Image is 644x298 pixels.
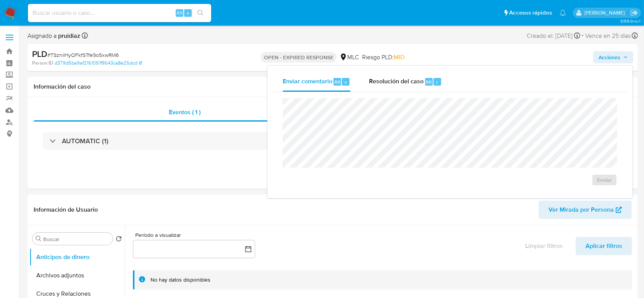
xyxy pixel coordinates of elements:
input: Buscar [43,236,110,243]
a: Salir [630,9,638,17]
b: PLD [32,48,47,60]
button: Volver al orden por defecto [116,236,122,244]
a: Notificaciones [560,10,566,16]
button: Ver Mirada por Persona [539,201,632,219]
span: # TSzniIHyOFkfSTfe9o5xwRM6 [47,51,119,59]
a: d379d5ba9af2161051f9643ca8e25dcd [55,60,142,66]
input: Buscar usuario o caso... [28,8,211,18]
span: Ver Mirada por Persona [549,201,614,219]
b: Person ID [32,60,53,66]
button: Acciones [593,51,633,63]
span: Alt [334,78,340,86]
h3: AUTOMATIC (1) [62,137,108,145]
span: Vence en 25 días [585,32,631,40]
div: Creado el: [DATE] [527,31,580,41]
h1: Información del caso [34,83,632,91]
span: Eventos ( 1 ) [169,108,201,117]
span: Alt [176,9,183,16]
button: Buscar [36,236,42,242]
h1: Información de Usuario [34,206,98,214]
span: Enviar comentario [283,77,332,86]
span: s [187,9,189,16]
b: pruidiaz [57,31,80,40]
p: pablo.ruidiaz@mercadolibre.com [584,9,628,16]
span: Resolución del caso [369,77,424,86]
button: Archivos adjuntos [29,266,125,285]
span: - [582,31,584,41]
p: OPEN - EXPIRED RESPONSE [261,52,337,63]
span: Acciones [599,51,620,63]
span: Asignado a [28,32,80,40]
span: MID [394,53,405,62]
span: r [436,78,438,86]
span: Riesgo PLD: [362,53,405,62]
div: AUTOMATIC (1) [43,132,623,150]
div: MLC [340,53,359,62]
span: Alt [426,78,432,86]
button: Anticipos de dinero [29,248,125,266]
button: search-icon [193,8,208,18]
span: Accesos rápidos [509,9,552,17]
span: c [345,78,347,86]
